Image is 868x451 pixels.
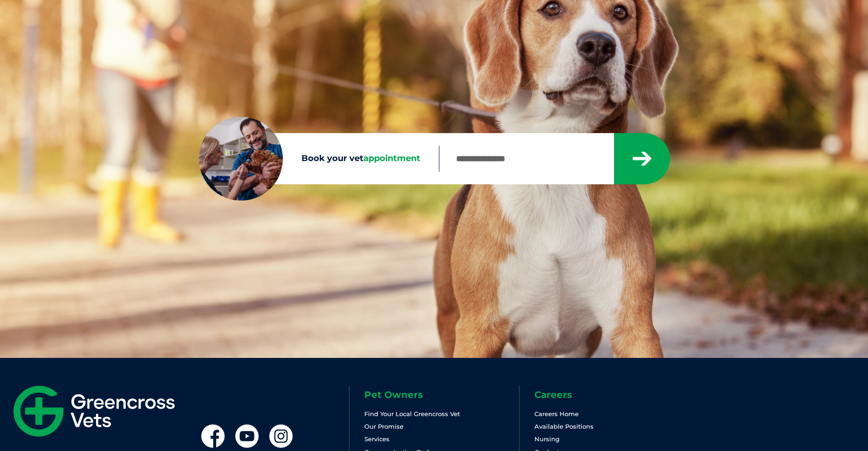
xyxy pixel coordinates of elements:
a: Available Positions [534,423,594,430]
a: Find Your Local Greencross Vet [364,410,460,417]
a: Our Promise [364,423,403,430]
label: Book your vet [199,152,439,166]
span: appointment [363,153,420,163]
h6: Careers [534,390,689,399]
h6: Pet Owners [364,390,519,399]
a: Services [364,435,390,443]
a: Nursing [534,435,560,443]
a: Careers Home [534,410,579,417]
